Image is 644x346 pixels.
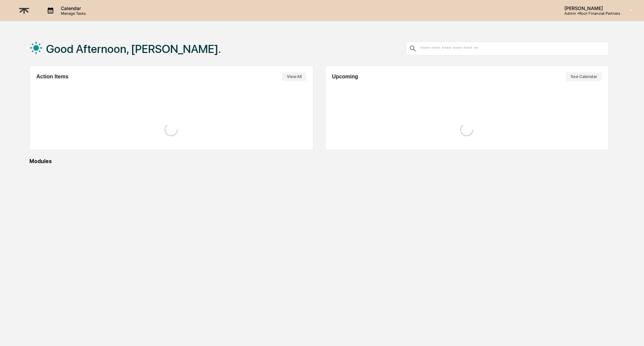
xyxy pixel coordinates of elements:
[282,72,306,81] button: View All
[36,74,69,80] h2: Action Items
[332,74,358,80] h2: Upcoming
[16,2,32,19] img: logo
[56,5,89,11] p: Calendar
[56,11,89,16] p: Manage Tasks
[559,11,620,16] p: Admin • Root Financial Partners
[46,42,221,56] h1: Good Afternoon, [PERSON_NAME].
[29,158,609,164] div: Modules
[559,5,620,11] p: [PERSON_NAME]
[566,72,602,81] button: See Calendar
